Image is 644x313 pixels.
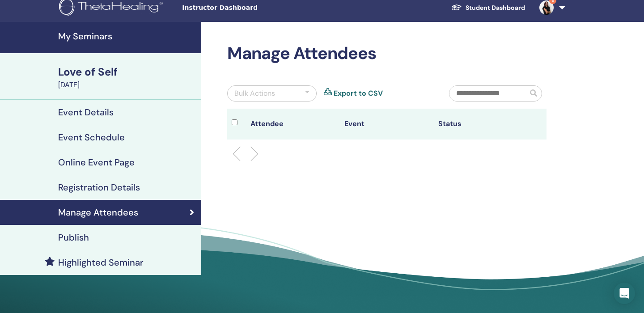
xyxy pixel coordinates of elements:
[58,80,196,90] div: [DATE]
[434,109,528,140] th: Status
[58,207,138,218] h4: Manage Attendees
[53,64,201,90] a: Love of Self[DATE]
[334,88,383,99] a: Export to CSV
[58,64,196,80] div: Love of Self
[58,257,144,268] h4: Highlighted Seminar
[234,88,275,99] div: Bulk Actions
[246,109,340,140] th: Attendee
[182,3,316,13] span: Instructor Dashboard
[451,4,462,11] img: graduation-cap-white.svg
[58,31,196,42] h4: My Seminars
[58,107,114,118] h4: Event Details
[614,283,635,304] div: Open Intercom Messenger
[58,132,125,143] h4: Event Schedule
[58,232,89,243] h4: Publish
[340,109,434,140] th: Event
[227,43,547,64] h2: Manage Attendees
[58,157,135,168] h4: Online Event Page
[539,0,554,15] img: default.jpg
[58,182,140,193] h4: Registration Details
